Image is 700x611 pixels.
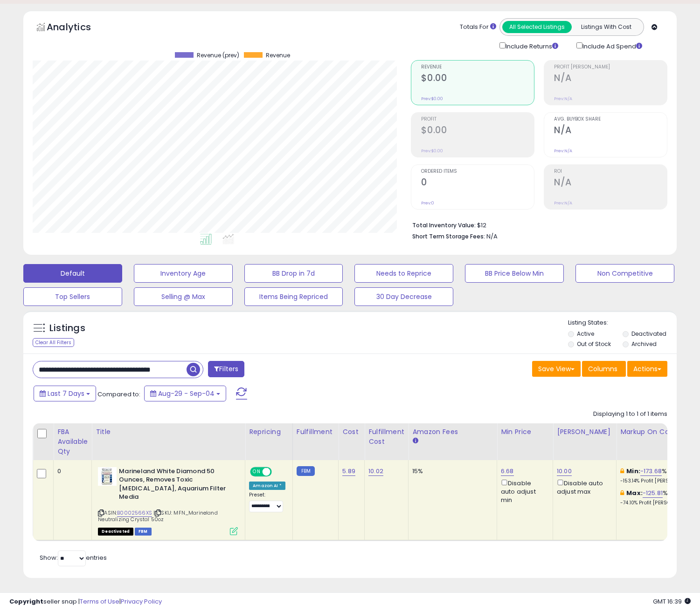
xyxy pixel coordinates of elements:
[354,287,453,306] button: 30 Day Decrease
[640,467,662,476] a: -173.68
[47,20,109,36] h5: Analytics
[554,148,572,154] small: Prev: N/A
[620,478,698,484] p: -153.14% Profit [PERSON_NAME]
[249,482,285,490] div: Amazon AI *
[244,264,343,283] button: BB Drop in 7d
[571,21,641,33] button: Listings With Cost
[577,330,594,338] label: Active
[97,390,140,399] span: Compared to:
[554,125,667,137] h2: N/A
[244,287,343,306] button: Items Being Repriced
[569,41,657,51] div: Include Ad Spend
[117,509,152,517] a: B0002566XS
[568,319,677,327] p: Listing States:
[582,361,626,377] button: Columns
[421,73,534,85] h2: $0.00
[532,361,581,377] button: Save View
[354,264,453,283] button: Needs to Reprice
[557,478,609,496] div: Disable auto adjust max
[421,125,534,137] h2: $0.00
[593,410,667,419] div: Displaying 1 to 1 of 1 items
[119,467,232,504] b: Marineland White Diamond 50 Ounces, Removes Toxic [MEDICAL_DATA], Aquarium Filter Media
[98,467,117,486] img: 411q8cxAn0L._SL40_.jpg
[554,117,667,122] span: Avg. Buybox Share
[421,65,534,70] span: Revenue
[9,597,162,606] div: seller snap | |
[492,41,569,51] div: Include Returns
[627,361,667,377] button: Actions
[297,466,315,476] small: FBM
[465,264,564,283] button: BB Price Below Min
[57,427,88,456] div: FBA Available Qty
[412,437,418,445] small: Amazon Fees.
[412,221,476,229] b: Total Inventory Value:
[653,597,691,606] span: 2025-09-12 16:39 GMT
[412,219,660,230] li: $12
[643,489,663,498] a: -125.81
[412,427,493,437] div: Amazon Fees
[421,96,443,102] small: Prev: $0.00
[249,492,285,513] div: Preset:
[23,287,122,306] button: Top Sellers
[554,96,572,102] small: Prev: N/A
[620,467,698,484] div: %
[9,597,43,606] strong: Copyright
[80,597,119,606] a: Terms of Use
[34,386,96,401] button: Last 7 Days
[421,177,534,190] h2: 0
[342,467,355,476] a: 5.89
[368,467,383,476] a: 10.02
[135,528,152,536] span: FBM
[134,264,233,283] button: Inventory Age
[554,200,572,206] small: Prev: N/A
[342,427,360,437] div: Cost
[554,65,667,70] span: Profit [PERSON_NAME]
[575,264,674,283] button: Non Competitive
[158,389,215,398] span: Aug-29 - Sep-04
[23,264,122,283] button: Default
[421,169,534,174] span: Ordered Items
[554,177,667,190] h2: N/A
[421,117,534,122] span: Profit
[297,427,334,437] div: Fulfillment
[144,386,226,401] button: Aug-29 - Sep-04
[412,467,490,475] div: 15%
[249,427,289,437] div: Repricing
[501,478,546,505] div: Disable auto adjust min
[501,427,549,437] div: Min Price
[98,528,133,536] span: All listings that are unavailable for purchase on Amazon for any reason other than out-of-stock
[502,21,572,33] button: All Selected Listings
[197,52,239,59] span: Revenue (prev)
[121,597,162,606] a: Privacy Policy
[134,287,233,306] button: Selling @ Max
[49,322,85,335] h5: Listings
[626,467,640,475] b: Min:
[557,427,612,437] div: [PERSON_NAME]
[460,23,496,32] div: Totals For
[631,340,657,348] label: Archived
[620,489,698,506] div: %
[626,489,643,497] b: Max:
[631,330,666,338] label: Deactivated
[412,232,485,240] b: Short Term Storage Fees:
[266,52,290,59] span: Revenue
[96,427,241,437] div: Title
[577,340,611,348] label: Out of Stock
[501,467,514,476] a: 6.68
[588,364,617,373] span: Columns
[98,467,238,534] div: ASIN:
[554,73,667,85] h2: N/A
[554,169,667,174] span: ROI
[98,509,217,523] span: | SKU: MFN_Marineland Neutralizing Crystal 50oz
[557,467,572,476] a: 10.00
[486,232,498,241] span: N/A
[421,200,434,206] small: Prev: 0
[620,500,698,506] p: -74.10% Profit [PERSON_NAME]
[421,148,443,154] small: Prev: $0.00
[368,427,404,447] div: Fulfillment Cost
[251,468,263,475] span: ON
[40,553,107,562] span: Show: entries
[208,361,244,377] button: Filters
[57,467,84,475] div: 0
[270,468,285,475] span: OFF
